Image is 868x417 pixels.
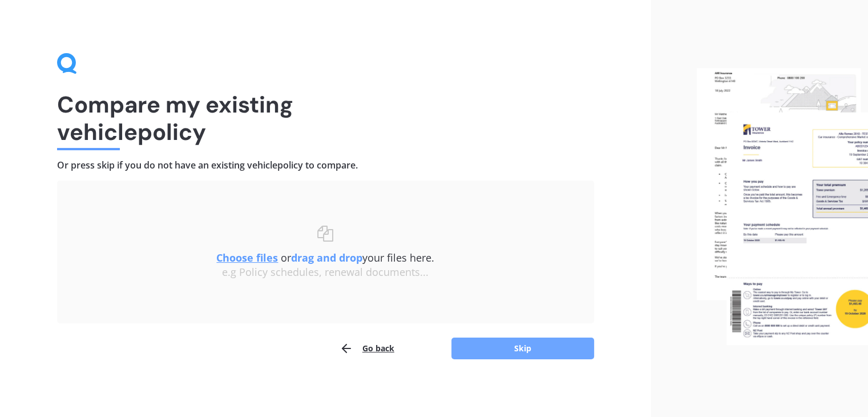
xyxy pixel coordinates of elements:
u: Choose files [216,251,278,264]
span: or your files here. [216,251,434,264]
button: Go back [340,337,394,360]
div: e.g Policy schedules, renewal documents... [80,266,571,279]
b: drag and drop [291,251,362,264]
h4: Or press skip if you do not have an existing vehicle policy to compare. [57,159,594,171]
img: files.webp [697,68,868,345]
h1: Compare my existing vehicle policy [57,91,594,146]
button: Skip [451,338,594,359]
